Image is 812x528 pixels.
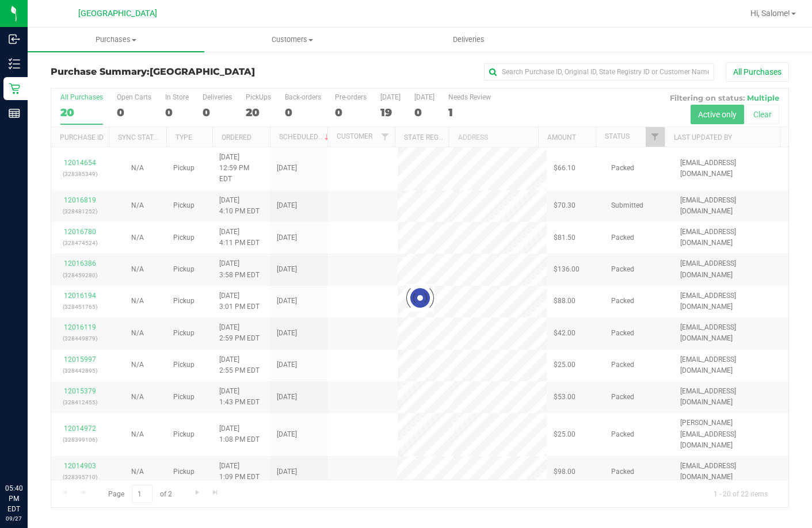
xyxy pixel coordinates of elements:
[484,63,714,81] input: Search Purchase ID, Original ID, State Registry ID or Customer Name...
[150,66,255,77] span: [GEOGRAPHIC_DATA]
[28,35,204,45] span: Purchases
[28,28,204,52] a: Purchases
[204,28,381,52] a: Customers
[726,62,789,82] button: All Purchases
[5,483,22,514] p: 05:40 PM EDT
[380,28,557,52] a: Deliveries
[9,83,20,94] inline-svg: Retail
[9,58,20,70] inline-svg: Inventory
[205,35,380,45] span: Customers
[9,108,20,119] inline-svg: Reports
[9,33,20,45] inline-svg: Inbound
[750,9,790,18] span: Hi, Salome!
[51,67,297,77] h3: Purchase Summary:
[5,514,22,523] p: 09/27
[78,9,157,18] span: [GEOGRAPHIC_DATA]
[437,35,500,45] span: Deliveries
